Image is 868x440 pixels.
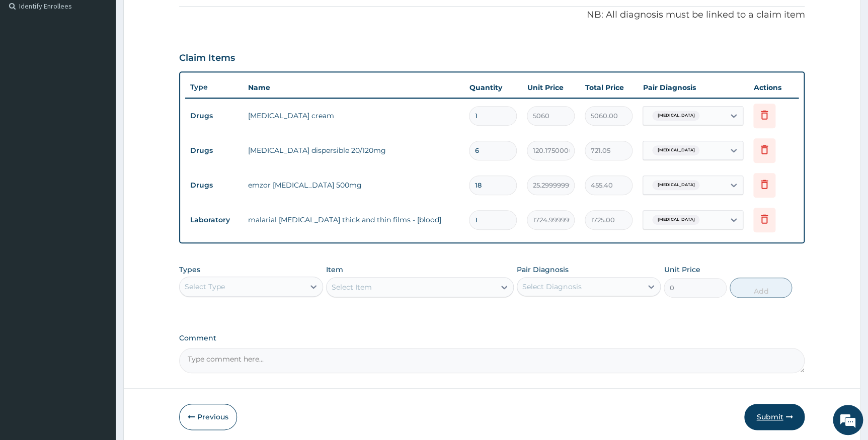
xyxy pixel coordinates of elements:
[185,107,243,125] td: Drugs
[748,77,799,98] th: Actions
[243,77,464,98] th: Name
[19,50,41,75] img: d_794563401_company_1708531726252_794563401
[652,215,699,225] span: [MEDICAL_DATA]
[185,282,225,292] div: Select Type
[652,145,699,155] span: [MEDICAL_DATA]
[179,404,237,430] button: Previous
[52,56,169,69] div: Chat with us now
[664,265,700,275] label: Unit Price
[522,77,580,98] th: Unit Price
[179,53,235,64] h3: Claim Items
[243,175,464,195] td: emzor [MEDICAL_DATA] 500mg
[179,266,200,274] label: Types
[185,176,243,195] td: Drugs
[165,5,189,29] div: Minimize live chat window
[744,404,805,430] button: Submit
[652,111,699,121] span: [MEDICAL_DATA]
[179,9,805,22] p: NB: All diagnosis must be linked to a claim item
[464,77,522,98] th: Quantity
[580,77,638,98] th: Total Price
[243,210,464,230] td: malarial [MEDICAL_DATA] thick and thin films - [blood]
[652,180,699,190] span: [MEDICAL_DATA]
[185,141,243,160] td: Drugs
[517,265,569,275] label: Pair Diagnosis
[185,78,243,97] th: Type
[58,127,139,228] span: We're online!
[730,278,792,298] button: Add
[522,282,581,292] div: Select Diagnosis
[243,106,464,126] td: [MEDICAL_DATA] cream
[5,275,192,310] textarea: Type your message and hit 'Enter'
[243,140,464,160] td: [MEDICAL_DATA] dispersible 20/120mg
[638,77,748,98] th: Pair Diagnosis
[326,265,343,275] label: Item
[179,334,805,342] label: Comment
[185,211,243,229] td: Laboratory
